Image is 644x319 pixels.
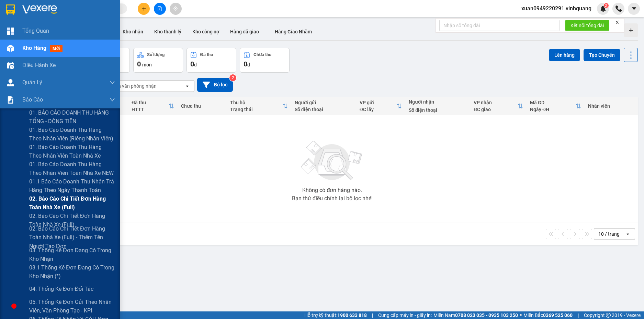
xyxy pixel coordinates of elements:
span: Miền Bắc [523,311,573,319]
div: Số lượng [147,52,165,57]
svg: open [625,231,631,237]
span: plus [142,6,146,11]
span: | [578,311,579,319]
div: ĐC lấy [360,107,396,112]
span: 02. Báo cáo chi tiết đơn hàng toàn nhà xe (Full) [29,194,115,212]
button: plus [138,3,150,15]
img: warehouse-icon [7,62,14,69]
button: Kết nối tổng đài [565,20,609,31]
span: Báo cáo [22,95,43,104]
span: món [142,62,152,67]
button: Kho công nợ [187,23,225,40]
span: Cung cấp máy in - giấy in: [378,311,432,319]
th: Toggle SortBy [227,97,291,115]
button: file-add [154,3,166,15]
div: Chọn văn phòng nhận [110,83,157,89]
button: Hàng đã giao [225,23,264,40]
span: đ [247,62,250,67]
button: Đã thu0đ [187,48,236,73]
span: 0 [190,60,194,68]
div: Tạo kho hàng mới [624,23,638,37]
button: Lên hàng [549,49,580,61]
img: logo-vxr [6,4,15,15]
div: Đã thu [132,100,169,105]
div: Ngày ĐH [530,107,576,112]
img: phone-icon [615,6,622,12]
span: | [372,311,373,319]
img: svg+xml;base64,PHN2ZyBjbGFzcz0ibGlzdC1wbHVnX19zdmciIHhtbG5zPSJodHRwOi8vd3d3LnczLm9yZy8yMDAwL3N2Zy... [298,137,366,185]
input: Nhập số tổng đài [439,20,560,31]
div: 10 / trang [598,231,620,237]
span: 02. Báo cáo chi tiết đơn hàng toàn nhà xe (Full) [29,212,115,229]
span: Quản Lý [22,78,42,87]
button: Chưa thu0đ [240,48,290,73]
div: Mã GD [530,100,576,105]
span: 0 [137,60,141,68]
span: close [615,20,620,25]
span: Hỗ trợ kỹ thuật: [304,311,367,319]
span: 2 [605,3,607,8]
div: Thu hộ [230,100,282,105]
svg: open [184,83,190,89]
div: VP nhận [474,100,518,105]
img: warehouse-icon [7,45,14,52]
span: Kho hàng [22,45,46,51]
span: caret-down [631,6,637,12]
strong: 0708 023 035 - 0935 103 250 [455,312,518,318]
span: 03.1 Thống kê đơn đang có trong kho nhận (*) [29,263,115,280]
div: Chưa thu [253,52,271,57]
img: dashboard-icon [7,28,14,35]
span: aim [173,6,178,11]
img: warehouse-icon [7,79,14,86]
span: 01. BÁO CÁO DOANH THU HÀNG TỔNG - DÒNG TIỀN [29,108,115,126]
span: down [110,97,115,103]
span: đ [194,62,197,67]
div: VP gửi [360,100,396,105]
span: Hàng Giao Nhầm [275,29,312,34]
th: Toggle SortBy [470,97,527,115]
div: Người gửi [295,100,353,105]
span: 03. Thống kê đơn đang có trong kho nhận [29,246,115,263]
span: 01. Báo cáo doanh thu hàng theo nhân viên toàn nhà xe NEW [29,160,115,177]
button: Kho thanh lý [149,23,187,40]
button: Số lượng0món [133,48,183,73]
span: 01. Báo cáo doanh thu hàng theo nhân viên toàn nhà xe [29,143,115,160]
th: Toggle SortBy [356,97,405,115]
span: Điều hành xe [22,61,56,70]
span: 0 [244,60,247,68]
div: Số điện thoại [295,107,353,112]
button: aim [170,3,182,15]
div: Chưa thu [181,103,223,109]
div: HTTT [132,107,169,112]
button: Tạo Chuyến [584,49,620,61]
span: 04. Thống kê đơn đối tác [29,285,93,293]
th: Toggle SortBy [128,97,178,115]
img: icon-new-feature [600,6,606,12]
div: Đã thu [200,52,213,57]
button: Bộ lọc [197,78,233,92]
span: xuan0949220291.vinhquang [516,4,597,13]
sup: 2 [229,74,236,81]
span: 02. Báo cáo chi tiết đơn hàng toàn nhà xe (Full) - thêm tên người tạo đơn [29,224,115,250]
span: Miền Nam [433,311,518,319]
div: Bạn thử điều chỉnh lại bộ lọc nhé! [292,196,373,201]
div: Không có đơn hàng nào. [302,188,362,193]
span: ⚪️ [520,314,522,317]
strong: 0369 525 060 [543,312,573,318]
div: Trạng thái [230,107,282,112]
span: Tổng Quan [22,26,49,35]
span: 05. Thống kê đơn gửi theo nhân viên, văn phòng tạo - KPI [29,298,115,315]
span: Kết nối tổng đài [570,22,604,29]
button: Kho nhận [117,23,149,40]
span: file-add [157,6,162,11]
strong: 1900 633 818 [337,312,367,318]
button: caret-down [628,3,640,15]
span: 01. Báo cáo doanh thu hàng theo nhân viên (riêng nhân viên) [29,126,115,143]
div: Người nhận [409,99,467,105]
div: Nhân viên [588,103,634,109]
span: 01.1 Báo cáo doanh thu nhận trả hàng theo ngày thanh toán [29,177,115,194]
span: down [110,80,115,85]
div: ĐC giao [474,107,518,112]
th: Toggle SortBy [527,97,585,115]
span: copyright [606,313,611,318]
